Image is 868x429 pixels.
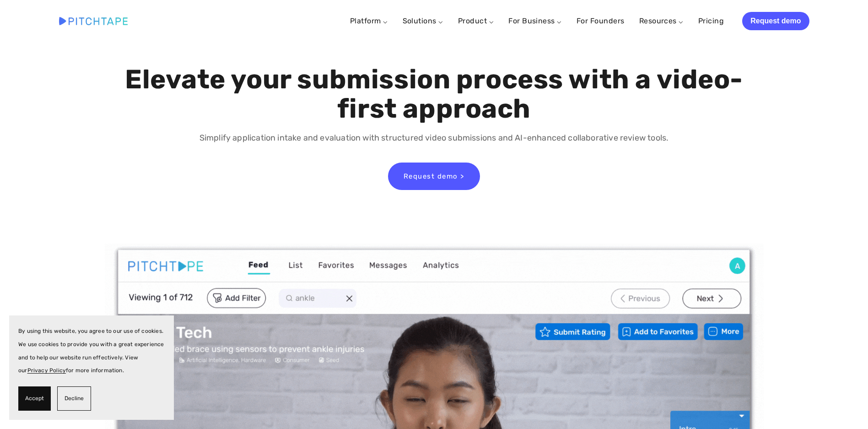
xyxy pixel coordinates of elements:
[822,385,868,429] iframe: Chat Widget
[639,16,684,25] a: Resources ⌵
[350,16,388,25] a: Platform ⌵
[388,163,480,190] a: Request demo >
[59,17,128,25] img: Pitchtape | Video Submission Management Software
[458,16,494,25] a: Product ⌵
[18,325,165,377] p: By using this website, you agree to our use of cookies. We use cookies to provide you with a grea...
[403,16,443,25] a: Solutions ⌵
[508,16,562,25] a: For Business ⌵
[742,12,809,30] a: Request demo
[698,13,724,29] a: Pricing
[25,392,44,405] span: Accept
[9,315,174,420] section: Cookie banner
[123,131,745,145] p: Simplify application intake and evaluation with structured video submissions and AI-enhanced coll...
[27,367,66,374] a: Privacy Policy
[18,386,51,411] button: Accept
[123,65,745,124] h1: Elevate your submission process with a video-first approach
[65,392,84,405] span: Decline
[577,13,625,29] a: For Founders
[57,386,91,411] button: Decline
